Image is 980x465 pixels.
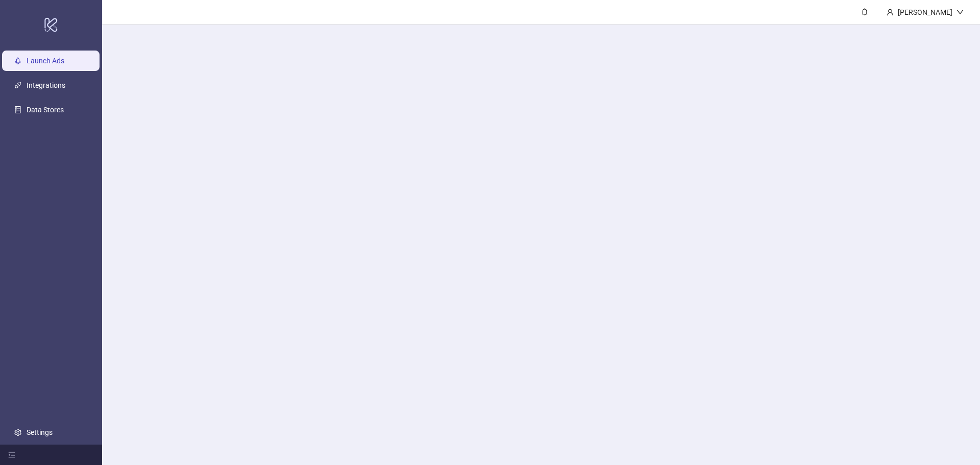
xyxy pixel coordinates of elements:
[894,7,957,18] div: [PERSON_NAME]
[8,451,15,458] span: menu-fold
[27,81,65,89] a: Integrations
[957,9,964,16] span: down
[27,57,64,65] a: Launch Ads
[887,9,894,16] span: user
[27,106,64,114] a: Data Stores
[27,428,53,436] a: Settings
[861,8,868,15] span: bell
